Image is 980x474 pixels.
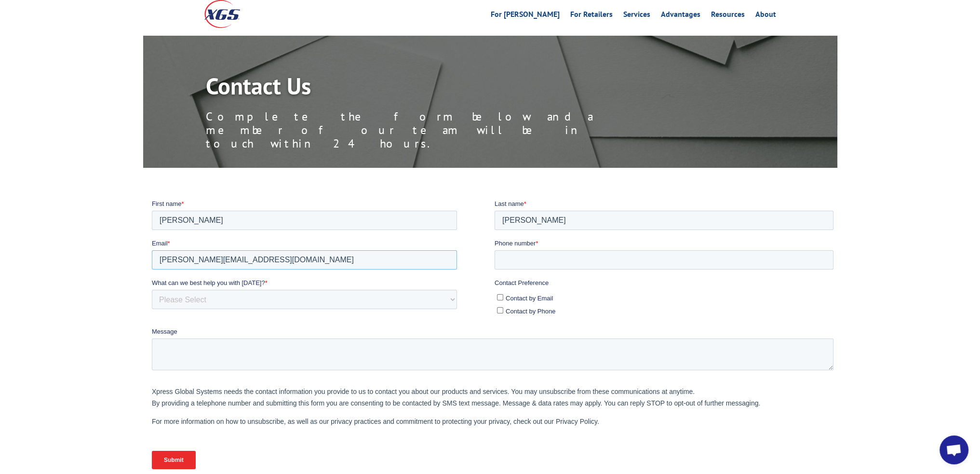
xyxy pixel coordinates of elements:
[623,11,650,21] a: Services
[206,110,640,150] p: Complete the form below and a member of our team will be in touch within 24 hours.
[940,435,968,464] div: Open chat
[206,74,640,102] h1: Contact Us
[491,11,560,21] a: For [PERSON_NAME]
[661,11,700,21] a: Advantages
[755,11,776,21] a: About
[711,11,745,21] a: Resources
[570,11,613,21] a: For Retailers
